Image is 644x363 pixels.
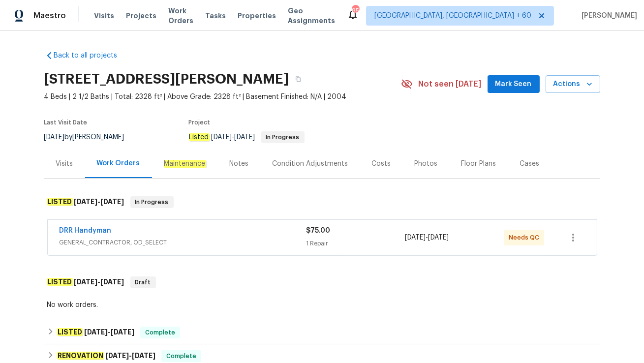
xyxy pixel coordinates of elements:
span: [DATE] [74,278,98,285]
em: Maintenance [164,160,206,168]
div: Floor Plans [461,159,496,169]
span: [DATE] [44,134,65,141]
div: Work Orders [97,158,140,168]
a: DRR Handyman [60,227,112,234]
span: - [212,134,255,141]
span: Not seen [DATE] [419,79,482,89]
div: LISTED [DATE]-[DATE]Complete [44,321,600,344]
div: Photos [415,159,438,169]
div: by [PERSON_NAME] [44,131,136,143]
em: LISTED [57,328,83,336]
span: Needs QC [509,233,543,242]
span: [DATE] [235,134,255,141]
span: In Progress [131,197,173,207]
span: Geo Assignments [288,6,335,26]
span: Tasks [205,12,226,19]
span: Properties [238,11,276,21]
button: Mark Seen [488,75,540,93]
span: GENERAL_CONTRACTOR, OD_SELECT [60,238,307,247]
span: $75.00 [307,227,331,234]
div: Condition Adjustments [273,159,348,169]
span: Visits [94,11,114,21]
div: 1 Repair [307,239,405,248]
div: Cases [520,159,540,169]
span: [DATE] [212,134,232,141]
span: Complete [162,351,200,361]
span: - [405,233,449,242]
div: Visits [56,159,73,169]
div: Notes [230,159,249,169]
span: 4 Beds | 2 1/2 Baths | Total: 2328 ft² | Above Grade: 2328 ft² | Basement Finished: N/A | 2004 [44,92,401,102]
span: [DATE] [428,234,449,241]
a: Back to all projects [44,51,139,60]
span: [DATE] [101,198,124,205]
span: Project [189,120,211,125]
span: [DATE] [74,198,98,205]
span: - [74,278,124,285]
em: LISTED [47,278,73,286]
span: Mark Seen [495,78,532,91]
span: Projects [126,11,156,21]
span: - [105,352,155,359]
span: [DATE] [111,329,134,335]
span: Work Orders [168,6,193,26]
span: [DATE] [101,278,124,285]
em: RENOVATION [57,352,104,360]
div: LISTED [DATE]-[DATE]In Progress [44,186,600,218]
span: [GEOGRAPHIC_DATA], [GEOGRAPHIC_DATA] + 60 [374,11,531,21]
button: Actions [546,75,600,93]
span: - [84,329,134,335]
span: [DATE] [84,329,108,335]
span: Maestro [33,11,66,21]
em: LISTED [47,198,73,206]
div: LISTED [DATE]-[DATE]Draft [44,267,600,298]
span: Complete [141,328,179,337]
span: Last Visit Date [44,120,88,125]
span: [DATE] [132,352,155,359]
h2: [STREET_ADDRESS][PERSON_NAME] [44,74,289,84]
span: [PERSON_NAME] [578,11,637,21]
span: [DATE] [105,352,129,359]
span: In Progress [262,134,304,140]
div: Costs [372,159,391,169]
span: Actions [553,78,592,91]
em: Listed [189,133,210,141]
span: Draft [131,277,155,287]
div: 855 [352,6,359,16]
span: - [74,198,124,205]
div: No work orders. [47,300,597,310]
span: [DATE] [405,234,426,241]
